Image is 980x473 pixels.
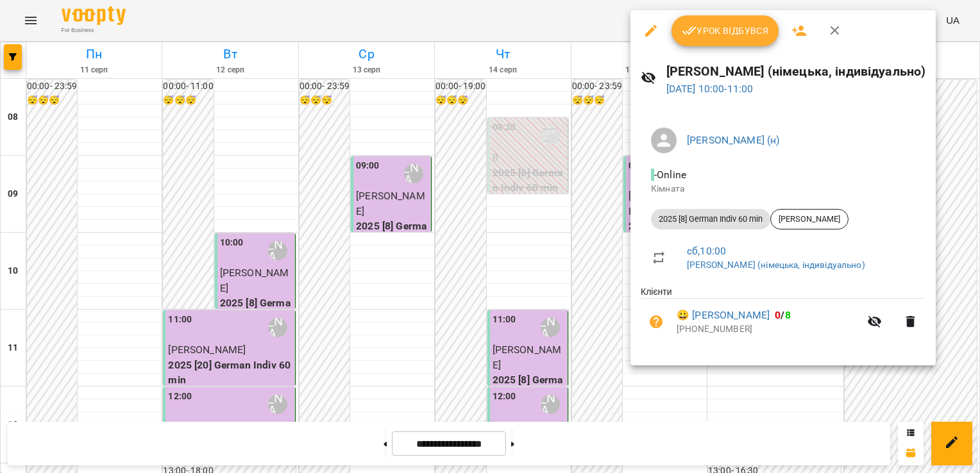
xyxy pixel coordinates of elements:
[682,23,769,38] span: Урок відбувся
[672,15,779,46] button: Урок відбувся
[771,213,848,225] span: [PERSON_NAME]
[687,260,865,270] a: [PERSON_NAME] (німецька, індивідуально)
[666,83,754,95] a: [DATE] 10:00-11:00
[677,323,859,336] p: [PHONE_NUMBER]
[775,309,781,321] span: 0
[651,183,915,195] p: Кімната
[785,309,791,321] span: 8
[687,245,726,257] a: сб , 10:00
[641,306,672,337] button: Візит ще не сплачено. Додати оплату?
[677,308,770,323] a: 😀 [PERSON_NAME]
[666,62,926,81] h6: [PERSON_NAME] (німецька, індивідуально)
[775,309,790,321] b: /
[651,213,770,225] span: 2025 [8] German Indiv 60 min
[651,169,689,181] span: - Online
[687,134,780,146] a: [PERSON_NAME] (н)
[770,209,849,229] div: [PERSON_NAME]
[641,285,925,349] ul: Клієнти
